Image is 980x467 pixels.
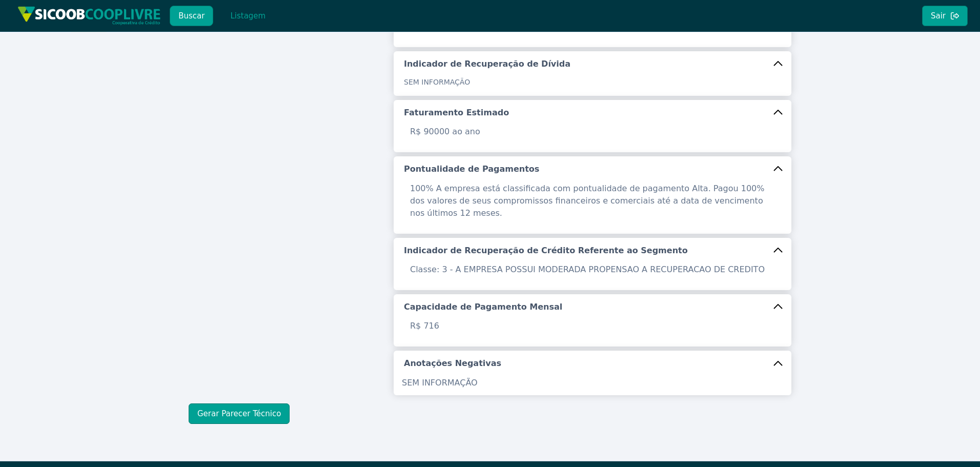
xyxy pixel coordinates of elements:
button: Indicador de Recuperação de Crédito Referente ao Segmento [394,238,791,263]
button: Pontualidade de Pagamentos [394,156,791,182]
button: Gerar Parecer Técnico [189,403,290,424]
h5: Indicador de Recuperação de Crédito Referente ao Segmento [404,245,688,256]
button: Capacidade de Pagamento Mensal [394,294,791,320]
p: R$ 716 [404,320,781,332]
img: img/sicoob_cooplivre.png [17,6,161,25]
p: Classe: 3 - A EMPRESA POSSUI MODERADA PROPENSAO A RECUPERACAO DE CREDITO [404,263,781,276]
p: R$ 90000 ao ano [404,126,781,138]
p: 100% A empresa está classificada com pontualidade de pagamento Alta. Pagou 100% dos valores de se... [404,182,781,219]
button: Buscar [170,6,213,26]
button: Sair [922,6,968,26]
button: Indicador de Recuperação de Dívida [394,51,791,77]
button: Faturamento Estimado [394,100,791,126]
p: SEM INFORMAÇÃO [402,377,783,389]
h5: Pontualidade de Pagamentos [404,164,539,175]
h5: Indicador de Recuperação de Dívida [404,58,570,70]
h5: Capacidade de Pagamento Mensal [404,301,562,313]
button: Anotações Negativas [394,351,791,376]
span: SEM INFORMAÇÃO [404,78,470,86]
h5: Faturamento Estimado [404,107,509,118]
h5: Anotações Negativas [404,358,501,369]
button: Listagem [221,6,274,26]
